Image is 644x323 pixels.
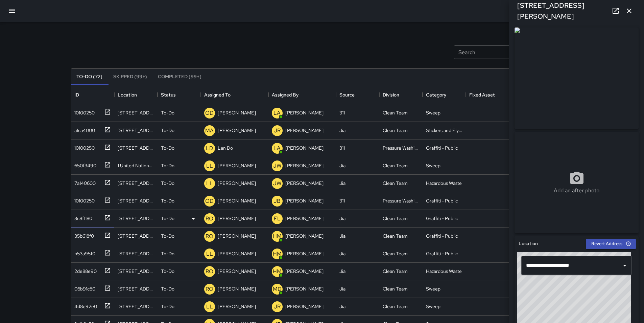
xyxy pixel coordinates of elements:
[469,85,495,104] div: Fixed Asset
[161,250,174,257] p: To-Do
[273,250,282,258] p: HM
[74,85,79,104] div: ID
[206,285,213,293] p: RO
[72,159,96,169] div: 650f3490
[273,179,281,188] p: JW
[274,303,281,311] p: JR
[161,303,174,310] p: To-Do
[72,107,95,116] div: 10100250
[206,179,213,188] p: LL
[339,85,355,104] div: Source
[273,267,282,276] p: HM
[426,233,458,239] div: Graffiti - Public
[218,145,233,151] p: Lan Do
[72,247,95,257] div: b53a95f0
[218,303,256,310] p: [PERSON_NAME]
[218,197,256,204] p: [PERSON_NAME]
[426,145,458,151] div: Graffiti - Public
[118,109,154,116] div: 345 Grove Street
[158,85,201,104] div: Status
[205,127,214,135] p: MA
[218,285,256,292] p: [PERSON_NAME]
[426,285,440,292] div: Sweep
[72,124,95,134] div: a1ca4000
[72,177,96,187] div: 7a140600
[118,162,154,169] div: 1 United Nations Plz
[71,85,114,104] div: ID
[218,268,256,275] p: [PERSON_NAME]
[339,162,345,169] div: Jia
[383,127,408,134] div: Clean Team
[161,268,174,275] p: To-Do
[118,268,154,275] div: 400 Van Ness Avenue
[339,285,345,292] div: Jia
[206,303,213,311] p: LL
[285,250,324,257] p: [PERSON_NAME]
[161,215,174,222] p: To-Do
[71,69,108,85] button: To-Do (72)
[161,285,174,292] p: To-Do
[161,85,176,104] div: Status
[383,215,408,222] div: Clean Team
[72,230,94,239] div: 35b618f0
[285,162,324,169] p: [PERSON_NAME]
[274,127,281,135] p: JR
[72,142,95,151] div: 10100250
[426,268,462,275] div: Hazardous Waste
[273,232,282,240] p: HM
[426,109,440,116] div: Sweep
[383,162,408,169] div: Clean Team
[118,233,154,239] div: 580 Mcallister Street
[206,250,213,258] p: LL
[285,303,324,310] p: [PERSON_NAME]
[383,145,419,151] div: Pressure Washing
[118,145,154,151] div: 1520 Market Street
[339,145,345,151] div: 311
[339,303,345,310] div: Jia
[118,215,154,222] div: 601 Van Ness Avenue
[285,268,324,275] p: [PERSON_NAME]
[152,69,207,85] button: Completed (99+)
[218,233,256,239] p: [PERSON_NAME]
[218,180,256,187] p: [PERSON_NAME]
[274,215,281,223] p: FL
[161,162,174,169] p: To-Do
[426,162,440,169] div: Sweep
[339,268,345,275] div: Jia
[108,69,152,85] button: Skipped (99+)
[379,85,423,104] div: Division
[426,127,462,134] div: Stickers and Flyers
[118,250,154,257] div: 180 Redwood Street
[273,162,281,170] p: JW
[206,267,213,276] p: RO
[206,232,213,240] p: RO
[206,162,213,170] p: LL
[204,85,231,104] div: Assigned To
[426,303,440,310] div: Sweep
[218,109,256,116] p: [PERSON_NAME]
[339,109,345,116] div: 311
[205,109,214,117] p: OD
[218,127,256,134] p: [PERSON_NAME]
[72,212,92,222] div: 3c8f1180
[218,215,256,222] p: [PERSON_NAME]
[118,127,154,134] div: 1182 Market Street
[273,197,281,205] p: JB
[383,250,408,257] div: Clean Team
[268,85,336,104] div: Assigned By
[285,197,324,204] p: [PERSON_NAME]
[161,197,174,204] p: To-Do
[383,85,399,104] div: Division
[383,303,408,310] div: Clean Team
[285,180,324,187] p: [PERSON_NAME]
[383,268,408,275] div: Clean Team
[118,303,154,310] div: 147 Fulton Street
[205,197,214,205] p: OD
[285,109,324,116] p: [PERSON_NAME]
[426,197,458,204] div: Graffiti - Public
[161,145,174,151] p: To-Do
[206,215,213,223] p: RO
[161,109,174,116] p: To-Do
[383,233,408,239] div: Clean Team
[285,215,324,222] p: [PERSON_NAME]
